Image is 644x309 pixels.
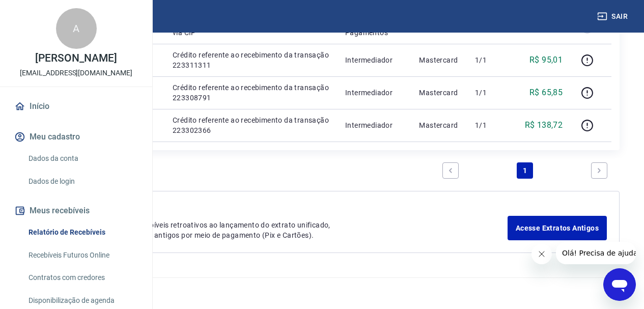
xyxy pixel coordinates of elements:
ul: Pagination [438,158,611,183]
p: Mastercard [419,88,459,98]
p: 2025 © [24,286,620,297]
div: A [56,8,97,49]
p: Intermediador [345,55,403,65]
p: R$ 95,01 [529,54,563,66]
p: R$ 65,85 [529,87,563,99]
p: [PERSON_NAME] [35,53,117,64]
a: Relatório de Recebíveis [24,222,140,243]
p: Crédito referente ao recebimento da transação 223302366 [173,115,329,135]
a: Next page [591,162,607,179]
a: Previous page [442,162,459,179]
p: Extratos Antigos [51,204,508,216]
p: R$ 138,72 [525,119,563,131]
p: [EMAIL_ADDRESS][DOMAIN_NAME] [20,68,132,78]
iframe: Botão para abrir a janela de mensagens [603,268,636,301]
a: Recebíveis Futuros Online [24,245,140,266]
p: Crédito referente ao recebimento da transação 223308791 [173,82,329,103]
a: Dados da conta [24,148,140,169]
p: Mastercard [419,55,459,65]
p: Para ver lançamentos de recebíveis retroativos ao lançamento do extrato unificado, você pode aces... [51,220,508,240]
p: Intermediador [345,88,403,98]
button: Meus recebíveis [12,200,140,222]
a: Contratos com credores [24,267,140,288]
iframe: Mensagem da empresa [556,242,636,264]
p: 1/1 [475,55,505,65]
p: Mastercard [419,120,459,130]
p: Crédito referente ao recebimento da transação 223311311 [173,50,329,70]
a: Acesse Extratos Antigos [508,216,607,240]
p: 1/1 [475,120,505,130]
a: Início [12,95,140,118]
p: 1/1 [475,88,505,98]
p: Intermediador [345,120,403,130]
button: Meu cadastro [12,126,140,148]
button: Sair [595,7,632,26]
a: Dados de login [24,171,140,192]
a: Page 1 is your current page [517,162,533,179]
span: Olá! Precisa de ajuda? [6,7,86,15]
iframe: Fechar mensagem [531,244,552,264]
